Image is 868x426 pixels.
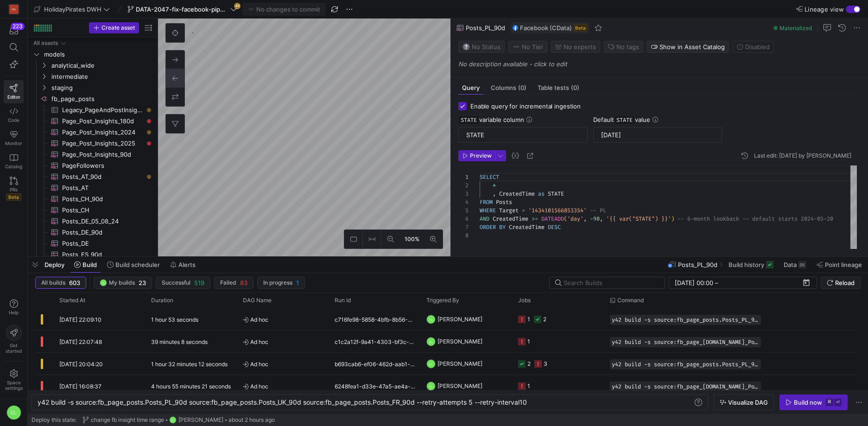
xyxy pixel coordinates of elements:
[583,215,587,223] span: ,
[32,182,154,193] div: Press SPACE to select this row.
[463,43,501,51] span: No Status
[458,231,469,240] div: 8
[166,257,200,273] button: Alerts
[571,85,579,91] span: (0)
[520,24,572,32] span: Facebook (CData)
[69,279,80,286] span: 603
[9,5,19,14] div: HG
[754,153,851,159] div: Last edit: [DATE] by [PERSON_NAME]
[593,215,600,223] span: 90
[798,261,806,268] div: 8K
[367,398,520,406] span: s.Posts_FR_90d --retry-attempts 5 --retry-interval
[329,308,421,330] div: c716fe98-5858-4bfb-8b56-5b73fd00e20c
[51,60,152,71] span: analytical_wide
[62,205,143,216] span: Posts_CH​​​​​​​​​
[538,85,579,91] span: Table tests
[612,361,759,368] span: y42 build -s source:fb_page_posts.Posts_PL_90d source:fb_page_posts.Posts_ES_90d source:fb_page_p...
[62,238,143,249] span: Posts_DE​​​​​​​​​
[567,215,583,223] span: 'day'
[32,138,154,149] div: Press SPACE to select this row.
[257,277,305,289] button: In progress1
[32,204,154,216] a: Posts_CH​​​​​​​​​
[4,127,24,150] a: Monitor
[493,215,528,223] span: CreatedTime
[32,60,154,71] div: Press SPACE to select this row.
[600,215,603,223] span: ,
[35,308,857,331] div: Press SPACE to select this row.
[100,279,107,286] div: CL
[729,261,764,268] span: Build history
[458,173,469,181] div: 1
[513,43,520,51] img: No tier
[38,398,200,406] span: y42 build -s source:fb_page_posts.Posts_PL_90d sou
[590,215,593,223] span: -
[62,194,143,204] span: Posts_CH_90d​​​​​​​​​
[32,193,154,204] a: Posts_CH_90d​​​​​​​​​
[458,116,524,123] span: variable column
[513,43,543,51] span: No Tier
[527,353,531,375] div: 2
[548,223,561,231] span: DESC
[466,24,505,32] span: Posts_PL_90d
[527,308,530,330] div: 1
[812,257,866,273] button: Point lineage
[527,331,530,352] div: 1
[458,206,469,215] div: 5
[32,149,154,160] a: Page_Post_Insights_90d​​​​​​​​​
[59,338,102,345] span: [DATE] 22:07:48
[496,198,512,206] span: Posts
[32,182,154,193] a: Posts_AT​​​​​​​​​
[616,43,639,51] span: No tags
[32,216,154,227] a: Posts_DE_05_08_24​​​​​​​​​
[194,279,204,286] span: 519
[458,223,469,231] div: 7
[458,215,469,223] div: 6
[518,85,526,91] span: (0)
[480,173,499,181] span: SELECT
[835,279,855,286] span: Reload
[62,249,143,260] span: Posts_ES_90d​​​​​​​​​
[32,238,154,249] div: Press SPACE to select this row.
[62,183,143,193] span: Posts_AT​​​​​​​​​
[44,6,101,13] span: HolidayPirates DWH
[480,198,493,206] span: FROM
[32,249,154,260] div: Press SPACE to select this row.
[6,343,22,354] span: Get started
[458,115,479,125] span: STATE
[509,223,545,231] span: CreatedTime
[5,140,22,146] span: Monitor
[458,150,495,161] button: Preview
[178,417,223,423] span: [PERSON_NAME]
[32,104,154,115] a: Legacy_PageAndPostInsights​​​​​​​​​
[604,41,643,53] button: No tags
[32,71,154,82] div: Press SPACE to select this row.
[426,315,436,324] div: CL
[7,94,20,100] span: Editor
[834,399,842,406] kbd: ⏎
[62,160,143,171] span: PageFollowers​​​​​​​​​
[480,215,489,223] span: AND
[544,353,547,375] div: 3
[678,261,717,268] span: Posts_PL_90d
[80,414,277,426] button: change fb insight time rangeCL[PERSON_NAME]about 2 hours ago
[51,71,152,82] span: intermediate
[89,22,139,33] button: Create asset
[32,171,154,182] div: Press SPACE to select this row.
[136,6,228,13] span: DATA-2047-fix-facebook-pipeline
[32,104,154,115] div: Press SPACE to select this row.
[728,399,768,406] span: Visualize DAG
[470,102,581,110] span: Enable query for incremental ingestion
[32,115,154,127] div: Press SPACE to select this row.
[243,353,323,375] span: Ad hoc
[4,22,24,39] button: 223
[821,277,861,289] button: Reload
[329,353,421,375] div: b693cab6-ef06-462d-aab1-f93363f6c2d9
[491,85,526,91] span: Columns
[499,223,506,231] span: BY
[805,6,844,13] span: Lineage view
[62,149,143,160] span: Page_Post_Insights_90d​​​​​​​​​
[714,394,774,410] button: Visualize DAG
[44,261,64,268] span: Deploy
[62,116,143,127] span: Page_Post_Insights_180d​​​​​​​​​
[4,150,24,173] a: Catalog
